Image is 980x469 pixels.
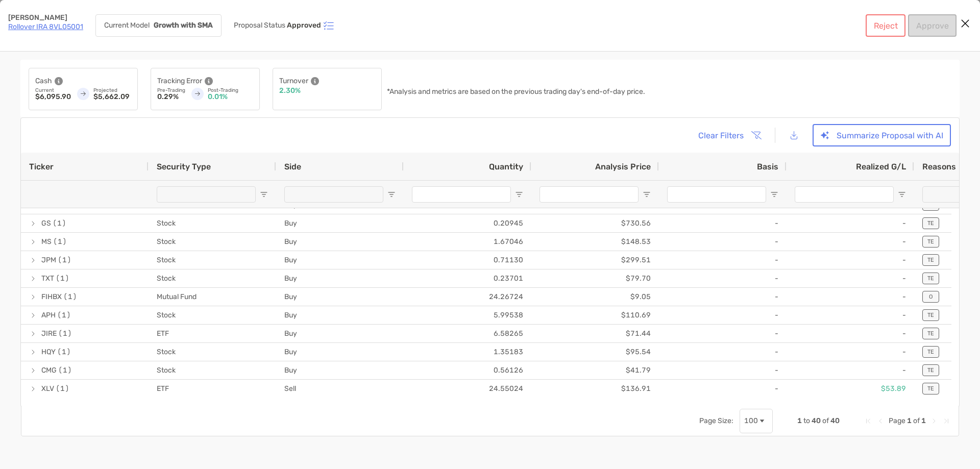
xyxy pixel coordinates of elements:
[157,75,202,87] p: Tracking Error
[659,325,787,342] div: -
[595,162,651,171] span: Analysis Price
[864,417,872,425] div: First Page
[404,233,531,251] div: 1.67046
[58,325,72,342] span: (1)
[57,343,71,360] span: (1)
[41,380,54,397] span: XLV
[531,380,659,398] div: $136.91
[822,416,829,425] span: of
[740,409,773,433] div: Page Size
[149,251,276,269] div: Stock
[770,190,778,199] button: Open Filter Menu
[787,233,914,251] div: -
[744,416,758,425] div: 100
[659,288,787,306] div: -
[787,325,914,342] div: -
[659,306,787,324] div: -
[8,22,83,31] a: Rollover IRA 8VL05001
[404,325,531,342] div: 6.58265
[787,251,914,269] div: -
[279,87,301,94] p: 2.30%
[889,416,905,425] span: Page
[404,343,531,361] div: 1.35183
[531,269,659,287] div: $79.70
[929,293,933,300] p: O
[276,306,404,324] div: Buy
[489,162,523,171] span: Quantity
[93,87,131,93] p: Projected
[149,269,276,287] div: Stock
[659,343,787,361] div: -
[63,288,77,305] span: (1)
[787,380,914,398] div: $53.89
[927,312,934,318] p: TE
[699,416,733,425] div: Page Size:
[927,257,934,263] p: TE
[927,349,934,355] p: TE
[35,75,52,87] p: Cash
[149,288,276,306] div: Mutual Fund
[659,361,787,379] div: -
[531,288,659,306] div: $9.05
[8,14,83,21] p: [PERSON_NAME]
[797,416,802,425] span: 1
[404,288,531,306] div: 24.26724
[866,14,905,37] button: Reject
[659,251,787,269] div: -
[276,325,404,342] div: Buy
[813,124,951,146] button: Summarize Proposal with AI
[276,269,404,287] div: Buy
[41,288,62,305] span: FIHBX
[795,186,894,203] input: Realized G/L Filter Input
[157,162,211,171] span: Security Type
[876,417,885,425] div: Previous Page
[803,416,810,425] span: to
[208,93,253,101] p: 0.01%
[927,367,934,374] p: TE
[907,416,912,425] span: 1
[387,190,396,199] button: Open Filter Menu
[41,307,56,324] span: APH
[149,214,276,232] div: Stock
[41,362,57,379] span: CMG
[531,306,659,324] div: $110.69
[149,233,276,251] div: Stock
[35,93,71,101] p: $6,095.90
[659,233,787,251] div: -
[531,233,659,251] div: $148.53
[690,124,768,146] button: Clear Filters
[531,361,659,379] div: $41.79
[958,16,973,32] button: Close modal
[276,380,404,398] div: Sell
[921,416,926,425] span: 1
[157,93,185,101] p: 0.29%
[29,162,54,171] span: Ticker
[93,93,131,101] p: $5,662.09
[531,343,659,361] div: $95.54
[279,75,308,87] p: Turnover
[149,343,276,361] div: Stock
[323,19,335,32] img: icon status
[757,162,778,171] span: Basis
[404,380,531,398] div: 24.55024
[276,343,404,361] div: Buy
[404,214,531,232] div: 0.20945
[787,306,914,324] div: -
[104,22,150,29] p: Current Model
[56,270,69,287] span: (1)
[787,269,914,287] div: -
[898,190,906,199] button: Open Filter Menu
[41,233,52,250] span: MS
[58,362,72,379] span: (1)
[531,214,659,232] div: $730.56
[41,252,56,268] span: JPM
[57,307,71,324] span: (1)
[404,251,531,269] div: 0.71130
[41,270,54,287] span: TXT
[412,186,511,203] input: Quantity Filter Input
[659,380,787,398] div: -
[930,417,938,425] div: Next Page
[927,220,934,227] p: TE
[515,190,523,199] button: Open Filter Menu
[643,190,651,199] button: Open Filter Menu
